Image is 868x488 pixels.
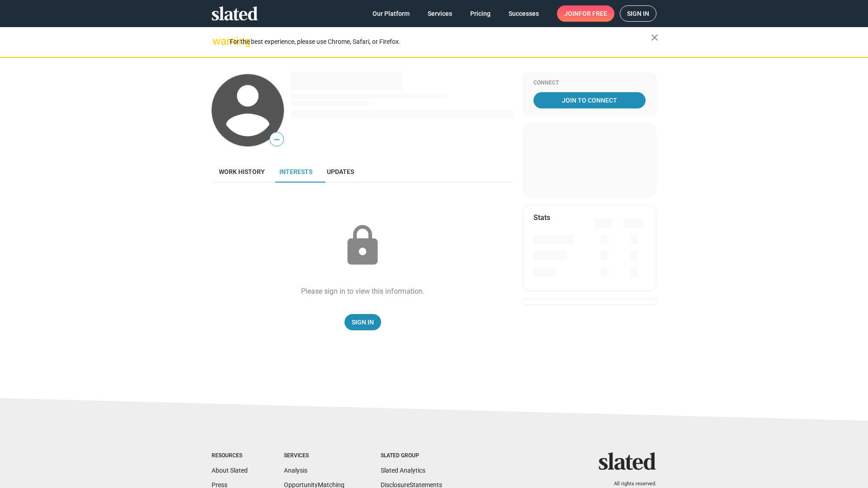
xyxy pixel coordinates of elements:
[533,213,550,222] mat-card-title: Stats
[301,286,425,296] div: Please sign in to view this information.
[340,223,385,268] mat-icon: lock
[649,32,660,43] mat-icon: close
[533,80,646,87] div: Connect
[579,5,607,22] span: for free
[564,5,607,22] span: Join
[535,92,644,108] span: Join To Connect
[352,314,374,330] span: Sign In
[620,5,656,22] a: Sign in
[463,5,498,22] a: Pricing
[381,467,425,474] a: Slated Analytics
[230,36,651,48] div: For the best experience, please use Chrome, Safari, or Firefox.
[284,467,307,474] a: Analysis
[344,314,381,330] a: Sign In
[509,5,539,22] span: Successes
[327,168,354,175] span: Updates
[373,5,410,22] span: Our Platform
[365,5,417,22] a: Our Platform
[320,161,361,183] a: Updates
[557,5,614,22] a: Joinfor free
[533,92,646,108] a: Join To Connect
[381,452,442,460] div: Slated Group
[212,452,248,460] div: Resources
[212,161,272,183] a: Work history
[284,452,344,460] div: Services
[212,36,223,47] mat-icon: warning
[501,5,546,22] a: Successes
[627,6,649,21] span: Sign in
[420,5,459,22] a: Services
[270,134,283,145] span: —
[272,161,320,183] a: Interests
[212,467,248,474] a: About Slated
[279,168,312,175] span: Interests
[428,5,452,22] span: Services
[470,5,491,22] span: Pricing
[219,168,265,175] span: Work history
